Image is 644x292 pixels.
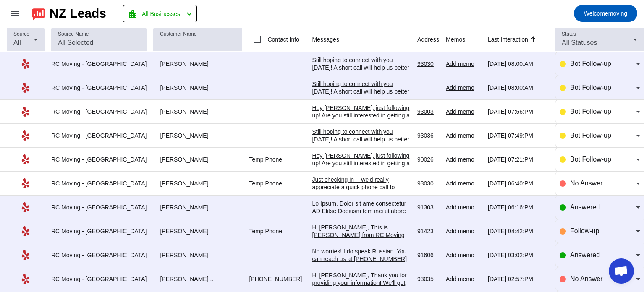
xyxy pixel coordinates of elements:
[21,202,31,212] mat-icon: Yelp
[446,203,481,211] div: Add memo
[446,156,481,163] div: Add memo
[51,108,147,115] div: RC Moving - [GEOGRAPHIC_DATA]
[51,84,147,91] div: RC Moving - [GEOGRAPHIC_DATA]
[312,248,411,278] div: No worries! I do speak Russian. You can reach us at [PHONE_NUMBER] and we can discuss everything ...
[312,27,417,52] th: Messages
[570,275,602,282] span: No Answer
[312,152,411,212] div: Hey [PERSON_NAME], just following up! Are you still interested in getting a moving estimate? We'd...
[266,35,299,44] label: Contact Info
[488,84,548,91] div: [DATE] 08:00:AM
[51,203,147,211] div: RC Moving - [GEOGRAPHIC_DATA]
[417,27,446,52] th: Address
[570,84,611,91] span: Bot Follow-up
[312,80,411,133] div: Still hoping to connect with you [DATE]! A short call will help us better understand your move an...
[21,154,31,164] mat-icon: Yelp
[153,251,242,259] div: [PERSON_NAME]
[570,180,602,187] span: No Answer
[153,84,242,91] div: [PERSON_NAME]
[51,156,147,163] div: RC Moving - [GEOGRAPHIC_DATA]
[562,39,597,46] span: All Statuses
[312,56,411,109] div: Still hoping to connect with you [DATE]! A short call will help us better understand your move an...
[13,31,29,37] mat-label: Source
[488,108,548,115] div: [DATE] 07:56:PM
[488,203,548,211] div: [DATE] 06:16:PM
[488,35,528,44] div: Last Interaction
[570,251,600,258] span: Answered
[446,27,488,52] th: Memos
[562,31,576,37] mat-label: Status
[312,176,411,244] div: Just checking in -- we'd really appreciate a quick phone call to make sure everything is planned ...
[21,178,31,188] mat-icon: Yelp
[417,275,439,283] div: 93035
[446,60,481,68] div: Add memo
[160,31,196,37] mat-label: Customer Name
[184,9,194,19] mat-icon: chevron_left
[21,226,31,236] mat-icon: Yelp
[570,156,611,163] span: Bot Follow-up
[249,156,282,163] a: Temp Phone
[51,180,147,187] div: RC Moving - [GEOGRAPHIC_DATA]
[417,60,439,68] div: 93030
[50,8,106,19] div: NZ Leads
[128,9,138,19] mat-icon: location_city
[312,128,411,181] div: Still hoping to connect with you [DATE]! A short call will help us better understand your move an...
[153,132,242,139] div: [PERSON_NAME]
[153,108,242,115] div: [PERSON_NAME]
[32,6,45,21] img: logo
[142,8,180,20] span: All Businesses
[51,251,147,259] div: RC Moving - [GEOGRAPHIC_DATA]
[21,83,31,93] mat-icon: Yelp
[570,203,600,211] span: Answered
[417,227,439,235] div: 91423
[488,227,548,235] div: [DATE] 04:42:PM
[446,251,481,259] div: Add memo
[153,60,242,68] div: [PERSON_NAME]
[249,180,282,187] a: Temp Phone
[570,132,611,139] span: Bot Follow-up
[446,132,481,139] div: Add memo
[446,180,481,187] div: Add memo
[488,275,548,283] div: [DATE] 02:57:PM
[58,31,89,37] mat-label: Source Name
[488,132,548,139] div: [DATE] 07:49:PM
[574,5,637,22] button: Welcomemoving
[153,180,242,187] div: [PERSON_NAME]
[10,8,20,18] mat-icon: menu
[51,132,147,139] div: RC Moving - [GEOGRAPHIC_DATA]
[488,251,548,259] div: [DATE] 03:02:PM
[249,276,302,282] a: [PHONE_NUMBER]
[153,275,242,283] div: [PERSON_NAME] ..
[153,203,242,211] div: [PERSON_NAME]
[58,38,140,48] input: All Selected
[153,227,242,235] div: [PERSON_NAME]
[488,156,548,163] div: [DATE] 07:21:PM
[153,156,242,163] div: [PERSON_NAME]
[312,104,411,164] div: Hey [PERSON_NAME], just following up! Are you still interested in getting a moving estimate? We'd...
[417,180,439,187] div: 93030
[21,130,31,141] mat-icon: Yelp
[123,5,197,22] button: All Businesses
[609,258,634,284] a: Open chat
[570,227,599,235] span: Follow-up
[446,108,481,115] div: Add memo
[21,59,31,69] mat-icon: Yelp
[446,275,481,283] div: Add memo
[417,203,439,211] div: 91303
[446,84,481,91] div: Add memo
[249,228,282,235] a: Temp Phone
[417,251,439,259] div: 91606
[584,8,627,19] span: moving
[21,107,31,117] mat-icon: Yelp
[417,108,439,115] div: 93003
[51,275,147,283] div: RC Moving - [GEOGRAPHIC_DATA]
[446,227,481,235] div: Add memo
[570,60,611,67] span: Bot Follow-up
[21,250,31,260] mat-icon: Yelp
[21,274,31,284] mat-icon: Yelp
[417,132,439,139] div: 93036
[51,60,147,68] div: RC Moving - [GEOGRAPHIC_DATA]
[584,10,608,17] span: Welcome
[570,108,611,115] span: Bot Follow-up
[13,39,21,46] span: All
[488,60,548,68] div: [DATE] 08:00:AM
